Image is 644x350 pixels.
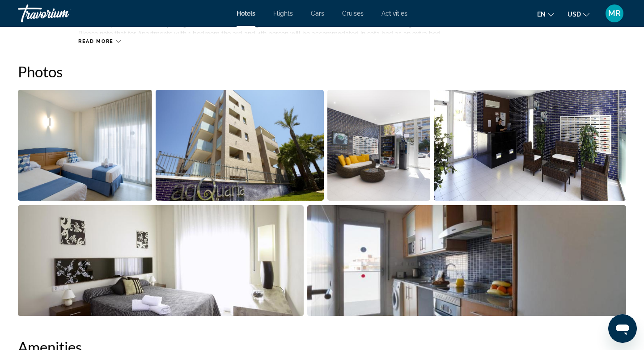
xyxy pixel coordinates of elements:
[608,9,621,18] span: MR
[18,205,304,316] button: Open full-screen image slider
[273,10,293,17] a: Flights
[311,10,324,17] a: Cars
[18,89,152,201] button: Open full-screen image slider
[342,10,364,17] a: Cruises
[307,205,627,316] button: Open full-screen image slider
[156,89,323,201] button: Open full-screen image slider
[568,8,589,21] button: Change currency
[568,11,581,18] span: USD
[603,4,626,23] button: User Menu
[537,8,554,21] button: Change language
[78,38,121,45] button: Read more
[237,10,255,17] a: Hotels
[327,89,430,201] button: Open full-screen image slider
[78,38,114,44] span: Read more
[434,89,626,201] button: Open full-screen image slider
[608,314,637,343] iframe: Button to launch messaging window
[537,11,546,18] span: en
[18,2,107,25] a: Travorium
[18,63,626,80] h2: Photos
[381,10,407,17] a: Activities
